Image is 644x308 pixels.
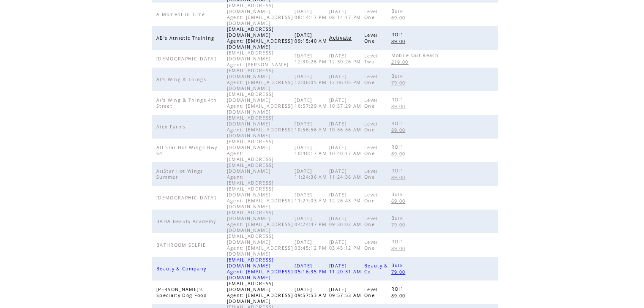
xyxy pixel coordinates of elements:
span: [PERSON_NAME]'s Specialty Dog Food [156,286,209,298]
span: [DATE] 11:24:36 AM [295,168,329,180]
span: AllStar Hot Wings Summer [156,168,203,180]
span: Bulk [391,8,405,14]
span: Level One [364,192,378,204]
span: 79.00 [391,222,408,228]
span: [EMAIL_ADDRESS][DOMAIN_NAME] Agent: [EMAIL_ADDRESS] [227,162,276,186]
span: [EMAIL_ADDRESS][DOMAIN_NAME] Agent: [EMAIL_ADDRESS] [227,139,276,162]
span: 219.00 [391,59,411,65]
span: 89.00 [391,245,408,251]
span: ROI1 [391,97,406,103]
a: 89.00 [391,150,410,157]
span: 89.00 [391,174,408,180]
span: [EMAIL_ADDRESS][DOMAIN_NAME] Agent: [EMAIL_ADDRESS][DOMAIN_NAME] [227,26,293,50]
span: Level One [364,97,378,109]
span: Al's Wing & Things 4th Street [156,97,217,109]
span: Level One [364,144,378,156]
span: [DATE] 09:57:53 AM [295,286,329,298]
a: 89.00 [391,292,410,299]
span: ROI1 [391,32,406,38]
span: 89.00 [391,127,408,133]
span: [EMAIL_ADDRESS][DOMAIN_NAME] Agent: [EMAIL_ADDRESS][DOMAIN_NAME] [227,68,293,91]
span: Bulk [391,262,405,268]
span: Bulk [391,73,405,79]
span: Level One [364,239,378,251]
span: 89.00 [391,104,408,109]
a: 89.00 [391,38,410,45]
span: 69.00 [391,198,408,204]
span: [DATE] 12:06:05 PM [295,74,329,85]
span: [DATE] 12:30:26 PM [329,53,363,65]
a: 89.00 [391,174,410,181]
span: [DATE] 11:24:36 AM [329,168,364,180]
span: Level One [364,286,378,298]
a: Activate [329,35,352,41]
a: 89.00 [391,245,410,252]
span: ROI1 [391,144,406,150]
span: ROI1 [391,286,406,292]
span: Level One [364,121,378,133]
span: 69.00 [391,15,408,21]
span: [EMAIL_ADDRESS][DOMAIN_NAME] Agent: [EMAIL_ADDRESS][DOMAIN_NAME] [227,91,293,115]
span: [DATE] 11:27:03 AM [295,192,329,204]
span: [DATE] 10:57:29 AM [295,97,329,109]
span: [EMAIL_ADDRESS][DOMAIN_NAME] Agent: [EMAIL_ADDRESS][DOMAIN_NAME] [227,257,293,281]
span: [DATE] 12:26:43 PM [329,192,363,204]
span: Level One [364,168,378,180]
span: BAHA Beauty Academy [156,218,218,224]
span: [EMAIL_ADDRESS][DOMAIN_NAME] Agent: [EMAIL_ADDRESS][DOMAIN_NAME] [227,210,293,233]
a: 89.00 [391,126,410,134]
span: Al's Wing & Things [156,76,208,82]
span: [DATE] 09:57:53 AM [329,286,364,298]
span: [EMAIL_ADDRESS][DOMAIN_NAME] Agent: [EMAIL_ADDRESS][DOMAIN_NAME] [227,115,293,139]
span: [DATE] 10:56:56 AM [329,121,364,133]
span: Bulk [391,191,405,197]
span: [DATE] 12:06:05 PM [329,74,363,85]
span: 89.00 [391,293,408,299]
a: 69.00 [391,14,410,21]
span: 79.00 [391,80,408,86]
span: Beauty & Co [364,263,388,275]
span: [DATE] 08:14:17 PM [329,8,363,20]
span: ROI1 [391,120,406,126]
span: [DATE] 10:56:56 AM [295,121,329,133]
a: 69.00 [391,197,410,204]
a: 79.00 [391,79,410,86]
a: 219.00 [391,58,413,65]
a: 79.00 [391,268,410,275]
span: Level One [364,8,378,20]
span: Level One [364,32,378,44]
span: [EMAIL_ADDRESS][DOMAIN_NAME] Agent: [EMAIL_ADDRESS][DOMAIN_NAME] [227,186,293,210]
span: [DATE] 11:20:31 AM [329,263,364,275]
span: [DATE] 04:24:47 PM [295,215,329,227]
span: [DATE] 10:40:17 AM [295,144,329,156]
span: [DATE] 12:30:26 PM [295,53,329,65]
span: [DEMOGRAPHIC_DATA] [156,195,218,201]
span: [DATE] 08:14:17 PM [295,8,329,20]
span: AB's Athletic Training [156,35,216,41]
a: 79.00 [391,221,410,228]
span: Level Two [364,53,378,65]
span: ROI1 [391,239,406,245]
a: 89.00 [391,103,410,110]
span: 79.00 [391,269,408,275]
span: Alex Farms [156,124,188,130]
span: [DATE] 05:16:35 PM [295,263,329,275]
span: A Moment In Time [156,11,207,17]
span: [EMAIL_ADDRESS][DOMAIN_NAME] Agent: [PERSON_NAME] [227,50,291,68]
span: BATHROOM SELFIE [156,242,208,248]
span: [DATE] 03:45:12 PM [295,239,329,251]
span: ROI1 [391,168,406,174]
span: [EMAIL_ADDRESS][DOMAIN_NAME] Agent: [EMAIL_ADDRESS][DOMAIN_NAME] [227,233,293,257]
span: Level One [364,215,378,227]
span: [DATE] 03:45:12 PM [329,239,363,251]
span: Activate [329,35,352,41]
span: Bulk [391,215,405,221]
span: [DATE] 10:57:29 AM [329,97,364,109]
span: [DATE] 10:40:17 AM [329,144,364,156]
span: Mobile Out Reach [391,52,441,58]
span: Beauty & Company [156,266,208,272]
span: [DATE] 09:30:02 AM [329,215,364,227]
span: 89.00 [391,151,408,157]
span: [EMAIL_ADDRESS][DOMAIN_NAME] Agent: [EMAIL_ADDRESS][DOMAIN_NAME] [227,281,293,304]
span: [EMAIL_ADDRESS][DOMAIN_NAME] Agent: [EMAIL_ADDRESS][DOMAIN_NAME] [227,3,293,26]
